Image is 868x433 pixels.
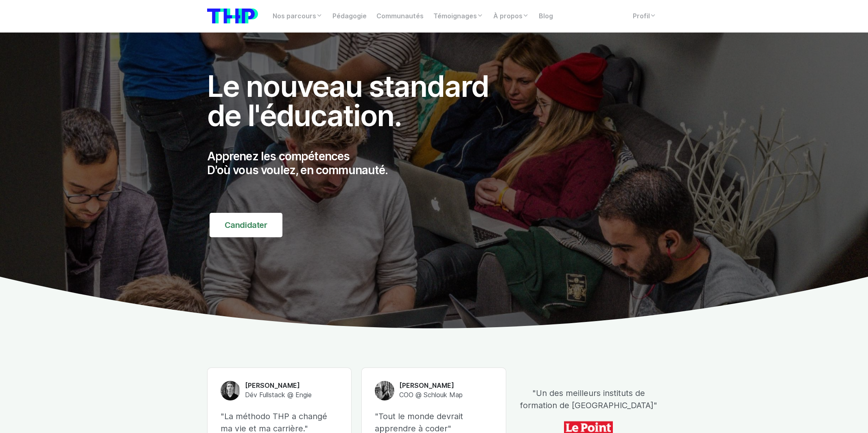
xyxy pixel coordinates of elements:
[207,9,258,24] img: logo
[207,72,507,130] h1: Le nouveau standard de l'éducation.
[221,381,240,400] img: Titouan
[372,8,429,24] a: Communautés
[429,8,488,24] a: Témoignages
[628,8,661,24] a: Profil
[245,381,312,390] h6: [PERSON_NAME]
[210,213,282,237] a: Candidater
[245,391,312,399] span: Dév Fullstack @ Engie
[328,8,372,24] a: Pédagogie
[375,381,394,400] img: Melisande
[516,387,661,411] p: "Un des meilleurs instituts de formation de [GEOGRAPHIC_DATA]"
[399,391,463,399] span: COO @ Schlouk Map
[207,150,507,177] p: Apprenez les compétences D'où vous voulez, en communauté.
[399,381,463,390] h6: [PERSON_NAME]
[488,8,534,24] a: À propos
[268,8,328,24] a: Nos parcours
[534,8,558,24] a: Blog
